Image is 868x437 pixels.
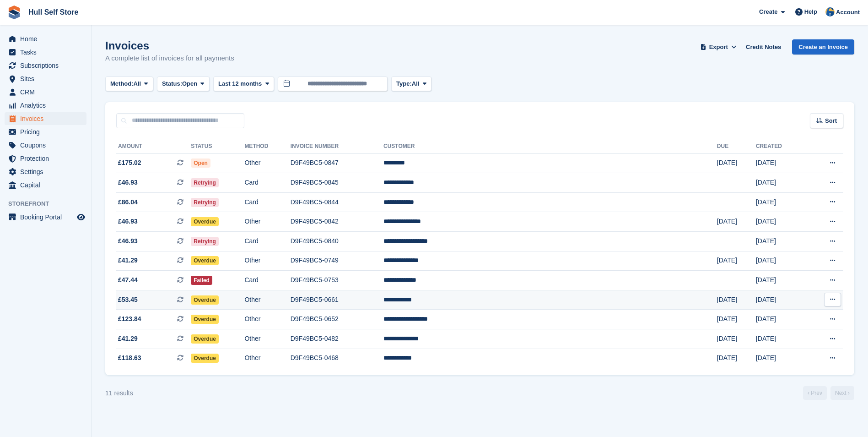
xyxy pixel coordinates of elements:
[7,5,21,19] img: stora-icon-8386f47178a22dfd0bd8f6a31ec36ba5ce8667c1dd55bd0f319d3a0aa187defe.svg
[191,217,219,226] span: Overdue
[105,76,153,92] button: Method: All
[244,173,290,193] td: Card
[244,290,290,310] td: Other
[291,212,383,232] td: D9F49BC5-0842
[118,334,138,344] span: £41.29
[75,212,86,223] a: Preview store
[804,7,817,16] span: Help
[118,236,138,246] span: £46.93
[5,165,86,178] a: menu
[118,314,141,324] span: £123.84
[836,8,860,17] span: Account
[5,59,86,72] a: menu
[717,139,756,154] th: Due
[756,232,806,251] td: [DATE]
[20,152,75,165] span: Protection
[118,197,138,207] span: £86.04
[756,173,806,193] td: [DATE]
[20,99,75,112] span: Analytics
[191,237,219,246] span: Retrying
[191,334,219,344] span: Overdue
[291,290,383,310] td: D9F49BC5-0661
[756,153,806,173] td: [DATE]
[717,290,756,310] td: [DATE]
[5,139,86,152] a: menu
[291,251,383,271] td: D9F49BC5-0749
[5,86,86,98] a: menu
[191,158,210,168] span: Open
[5,112,86,125] a: menu
[412,79,420,88] span: All
[213,76,274,92] button: Last 12 months
[825,7,835,16] img: Hull Self Store
[756,139,806,154] th: Created
[244,153,290,173] td: Other
[105,388,133,398] div: 11 results
[105,39,234,52] h1: Invoices
[244,349,290,368] td: Other
[756,212,806,232] td: [DATE]
[5,126,86,138] a: menu
[20,165,75,178] span: Settings
[162,79,182,88] span: Status:
[116,139,191,154] th: Amount
[191,256,219,265] span: Overdue
[244,329,290,349] td: Other
[717,153,756,173] td: [DATE]
[244,139,290,154] th: Method
[742,39,785,55] a: Credit Notes
[20,72,75,85] span: Sites
[756,310,806,329] td: [DATE]
[756,271,806,290] td: [DATE]
[20,139,75,152] span: Coupons
[5,179,86,191] a: menu
[291,271,383,290] td: D9F49BC5-0753
[244,271,290,290] td: Card
[191,198,219,207] span: Retrying
[756,251,806,271] td: [DATE]
[291,153,383,173] td: D9F49BC5-0847
[118,353,141,363] span: £118.63
[244,192,290,212] td: Card
[717,212,756,232] td: [DATE]
[20,86,75,98] span: CRM
[20,211,75,224] span: Booking Portal
[792,39,854,55] a: Create an Invoice
[756,192,806,212] td: [DATE]
[383,139,717,154] th: Customer
[105,53,234,64] p: A complete list of invoices for all payments
[5,72,86,85] a: menu
[191,276,212,285] span: Failed
[218,79,262,88] span: Last 12 months
[191,354,219,363] span: Overdue
[825,116,837,126] span: Sort
[391,76,431,92] button: Type: All
[25,5,82,20] a: Hull Self Store
[157,76,210,92] button: Status: Open
[830,386,854,400] a: Next
[191,315,219,324] span: Overdue
[291,192,383,212] td: D9F49BC5-0844
[20,59,75,72] span: Subscriptions
[5,33,86,45] a: menu
[291,329,383,349] td: D9F49BC5-0482
[110,79,134,88] span: Method:
[717,329,756,349] td: [DATE]
[134,79,141,88] span: All
[191,295,219,305] span: Overdue
[717,310,756,329] td: [DATE]
[291,139,383,154] th: Invoice Number
[5,46,86,59] a: menu
[244,251,290,271] td: Other
[717,251,756,271] td: [DATE]
[20,46,75,59] span: Tasks
[291,310,383,329] td: D9F49BC5-0652
[8,199,91,208] span: Storefront
[698,39,739,55] button: Export
[20,179,75,191] span: Capital
[801,386,856,400] nav: Page
[118,217,138,226] span: £46.93
[5,152,86,165] a: menu
[396,79,412,88] span: Type:
[244,310,290,329] td: Other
